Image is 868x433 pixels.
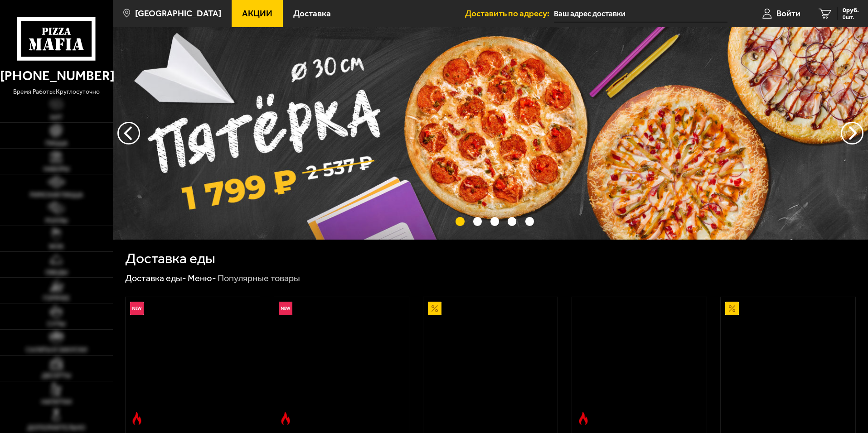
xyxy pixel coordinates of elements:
button: точки переключения [490,217,499,226]
span: Горячее [43,295,70,302]
span: Салаты и закуски [26,347,87,353]
img: Острое блюдо [130,412,144,425]
button: точки переключения [456,217,464,226]
button: точки переключения [508,217,516,226]
button: предыдущий [841,122,863,144]
img: Акционный [428,302,441,315]
span: 0 шт. [843,14,859,20]
span: Обеды [45,269,68,276]
span: Доставить по адресу: [465,9,554,18]
input: Ваш адрес доставки [554,5,727,22]
span: Напитки [41,399,72,405]
img: Новинка [130,302,144,315]
span: Войти [776,9,800,18]
a: АкционныйПепперони 25 см (толстое с сыром) [721,297,855,429]
a: НовинкаОстрое блюдоРимская с креветками [126,297,260,429]
a: Острое блюдоБиф чили 25 см (толстое с сыром) [572,297,707,429]
img: Острое блюдо [279,412,292,425]
img: Акционный [725,302,739,315]
div: Популярные товары [218,273,300,284]
h1: Доставка еды [125,251,215,266]
span: Хит [50,115,63,121]
a: НовинкаОстрое блюдоРимская с мясным ассорти [274,297,409,429]
span: Римская пицца [30,192,83,198]
img: Острое блюдо [577,412,590,425]
img: Новинка [279,302,292,315]
span: 0 руб. [843,7,859,14]
span: [GEOGRAPHIC_DATA] [135,9,221,18]
span: Дополнительно [27,425,85,431]
a: Меню- [188,273,216,284]
button: следующий [117,122,140,144]
span: Доставка [293,9,331,18]
span: Акции [242,9,272,18]
span: Роллы [45,218,68,224]
span: Пицца [45,140,68,147]
span: Наборы [44,166,69,173]
button: точки переключения [473,217,482,226]
span: Супы [47,321,65,327]
a: Доставка еды- [125,273,186,284]
span: Десерты [42,373,71,379]
button: точки переключения [525,217,534,226]
span: WOK [49,244,64,250]
a: АкционныйАль-Шам 25 см (тонкое тесто) [423,297,558,429]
